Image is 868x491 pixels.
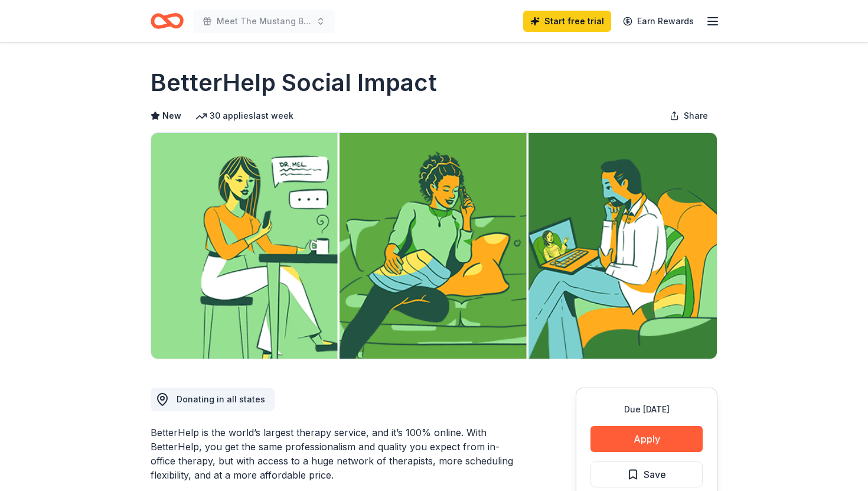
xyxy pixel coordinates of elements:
[616,11,701,32] a: Earn Rewards
[523,11,611,32] a: Start free trial
[151,425,519,482] div: BetterHelp is the world’s largest therapy service, and it’s 100% online. With BetterHelp, you get...
[151,7,184,35] a: Home
[684,109,708,123] span: Share
[151,66,437,99] h1: BetterHelp Social Impact
[590,402,703,417] div: Due [DATE]
[644,467,666,482] span: Save
[195,109,293,123] div: 30 applies last week
[177,394,265,404] span: Donating in all states
[151,133,717,359] img: Image for BetterHelp Social Impact
[590,461,703,487] button: Save
[193,9,335,33] button: Meet The Mustang Babies
[217,14,311,28] span: Meet The Mustang Babies
[590,426,703,452] button: Apply
[660,104,717,128] button: Share
[162,109,181,123] span: New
